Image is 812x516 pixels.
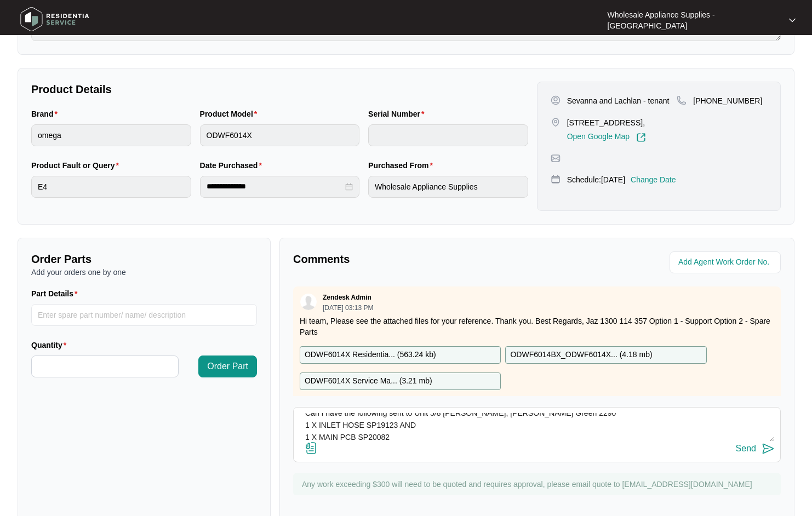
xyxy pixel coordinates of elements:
[200,108,262,119] label: Product Model
[31,251,257,267] p: Order Parts
[368,108,428,119] label: Serial Number
[510,349,652,361] p: ODWF6014BX_ODWF6014X... ( 4.18 mb )
[200,160,266,171] label: Date Purchased
[762,442,775,455] img: send-icon.svg
[31,108,62,119] label: Brand
[551,95,561,105] img: user-pin
[31,340,71,351] label: Quantity
[300,316,774,337] p: Hi team, Please see the attached files for your reference. Thank you. Best Regards, Jaz 1300 114 ...
[293,251,529,267] p: Comments
[368,176,528,198] input: Purchased From
[207,360,248,373] span: Order Part
[368,124,528,146] input: Serial Number
[368,160,437,171] label: Purchased From
[31,304,257,326] input: Part Details
[736,442,775,456] button: Send
[200,124,360,146] input: Product Model
[789,18,796,23] img: dropdown arrow
[198,356,257,377] button: Order Part
[31,176,191,198] input: Product Fault or Query
[567,133,646,142] a: Open Google Map
[636,133,646,142] img: Link-External
[305,349,436,361] p: ODWF6014X Residentia... ( 563.24 kb )
[323,305,373,311] p: [DATE] 03:13 PM
[551,117,561,127] img: map-pin
[31,160,123,171] label: Product Fault or Query
[299,413,775,442] textarea: Hi Team, Can I have the following sent to Unit 5/8 [PERSON_NAME], [PERSON_NAME] Green 2290 1 X IN...
[32,356,178,377] input: Quantity
[31,82,528,97] p: Product Details
[323,293,371,302] p: Zendesk Admin
[207,181,344,192] input: Date Purchased
[677,95,687,105] img: map-pin
[305,375,432,387] p: ODWF6014X Service Ma... ( 3.21 mb )
[16,3,93,36] img: residentia service logo
[300,294,317,310] img: user.svg
[608,9,780,31] p: Wholesale Appliance Supplies - [GEOGRAPHIC_DATA]
[567,174,625,185] p: Schedule: [DATE]
[551,174,561,184] img: map-pin
[551,153,561,163] img: map-pin
[31,267,257,278] p: Add your orders one by one
[736,444,756,454] div: Send
[305,442,318,455] img: file-attachment-doc.svg
[631,174,676,185] p: Change Date
[302,479,775,490] p: Any work exceeding $300 will need to be quoted and requires approval, please email quote to [EMAI...
[567,95,670,106] p: Sevanna and Lachlan - tenant
[31,288,82,299] label: Part Details
[678,256,774,269] input: Add Agent Work Order No.
[31,124,191,146] input: Brand
[567,117,646,128] p: [STREET_ADDRESS],
[693,95,762,106] p: [PHONE_NUMBER]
